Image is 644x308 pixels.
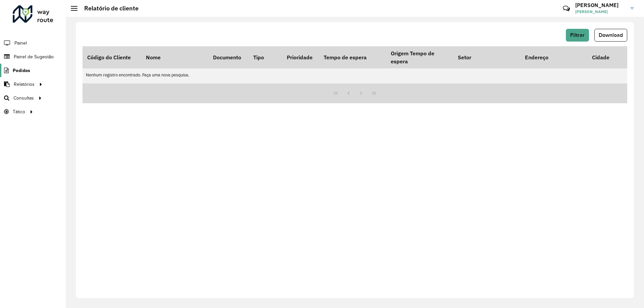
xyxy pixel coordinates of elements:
button: Filtrar [566,29,589,42]
th: Setor [453,46,520,68]
span: Download [599,32,623,38]
th: Nome [141,46,208,68]
button: Download [594,29,627,42]
th: Endereço [520,46,587,68]
a: Contato Rápido [559,1,574,16]
span: Tático [13,108,25,115]
span: Filtrar [570,32,585,38]
h3: [PERSON_NAME] [575,2,626,8]
th: Prioridade [282,46,319,68]
th: Documento [208,46,249,68]
span: Relatórios [14,81,35,88]
th: Tipo [249,46,282,68]
th: Tempo de espera [319,46,386,68]
th: Origem Tempo de espera [386,46,453,68]
span: Painel de Sugestão [14,53,54,60]
span: Consultas [13,95,34,102]
th: Código do Cliente [83,46,141,68]
span: [PERSON_NAME] [575,9,626,15]
h2: Relatório de cliente [77,5,139,12]
span: Pedidos [13,67,30,74]
span: Painel [14,40,27,47]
